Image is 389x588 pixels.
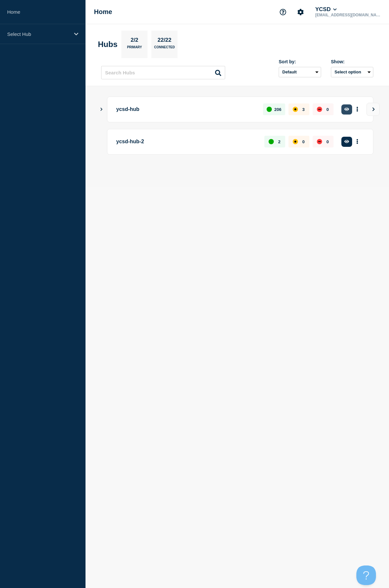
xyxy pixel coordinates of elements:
[269,139,274,144] div: up
[331,67,373,77] button: Select option
[7,31,70,37] p: Select Hub
[274,107,282,112] p: 206
[293,139,298,144] div: affected
[98,40,117,49] h2: Hubs
[326,139,329,144] p: 0
[154,45,175,52] p: Connected
[314,6,338,13] button: YCSD
[317,107,322,112] div: down
[302,139,304,144] p: 0
[94,8,112,16] h1: Home
[127,45,142,52] p: Primary
[293,107,298,112] div: affected
[276,5,290,19] button: Support
[278,139,280,144] p: 2
[356,565,376,585] iframe: Help Scout Beacon - Open
[279,59,321,64] div: Sort by:
[331,59,373,64] div: Show:
[326,107,329,112] p: 0
[353,103,362,116] button: More actions
[116,136,257,148] p: ycsd-hub-2
[366,103,380,116] button: View
[302,107,304,112] p: 3
[128,37,141,45] p: 2/2
[279,67,321,77] select: Sort by
[155,37,174,45] p: 22/22
[116,103,256,116] p: ycsd-hub
[353,136,362,148] button: More actions
[267,107,272,112] div: up
[314,13,382,17] p: [EMAIL_ADDRESS][DOMAIN_NAME]
[317,139,322,144] div: down
[100,107,103,112] button: Show Connected Hubs
[294,5,307,19] button: Account settings
[101,66,225,79] input: Search Hubs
